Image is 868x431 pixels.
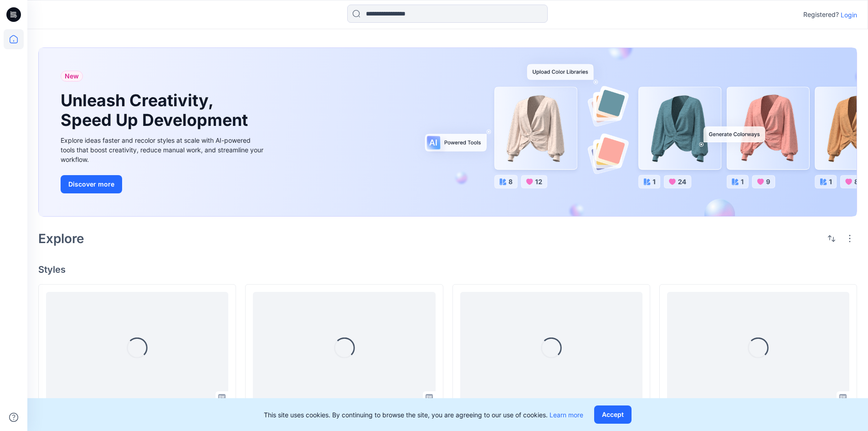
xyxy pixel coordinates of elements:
a: Discover more [61,175,266,193]
p: Login [841,10,857,20]
h2: Explore [38,231,84,246]
h4: Styles [38,264,857,275]
p: Registered? [803,9,839,20]
button: Accept [594,405,632,424]
button: Discover more [61,175,122,193]
a: Learn more [550,411,583,419]
p: This site uses cookies. By continuing to browse the site, you are agreeing to our use of cookies. [264,410,583,420]
h1: Unleash Creativity, Speed Up Development [61,91,252,130]
span: New [65,71,79,82]
div: Explore ideas faster and recolor styles at scale with AI-powered tools that boost creativity, red... [61,135,266,164]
